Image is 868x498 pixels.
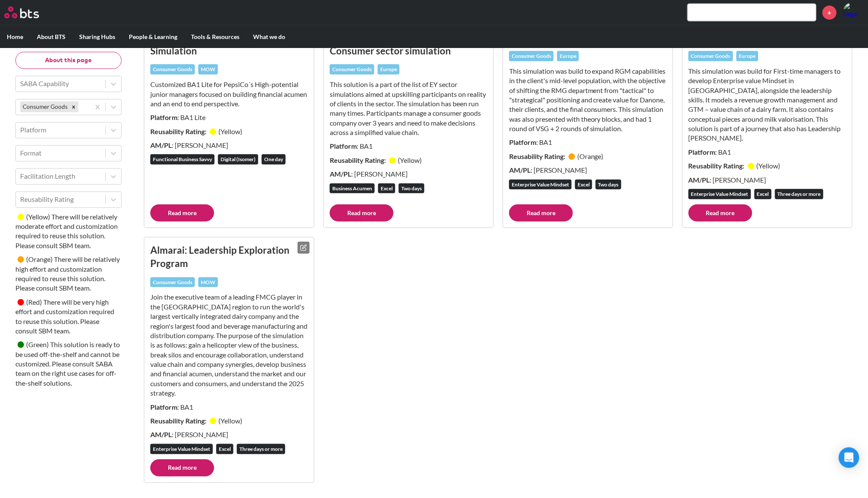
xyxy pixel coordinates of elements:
[218,127,242,135] small: ( Yellow )
[150,430,308,439] p: : [PERSON_NAME]
[150,417,208,425] strong: Reusability Rating:
[575,180,592,190] div: Excel
[737,51,758,61] div: Europe
[689,204,752,222] a: Read more
[150,403,177,411] strong: Platform
[757,162,781,170] small: ( Yellow )
[150,113,308,122] p: : BA1 Lite
[198,277,218,288] div: MOW
[330,169,487,179] p: : [PERSON_NAME]
[843,2,864,23] img: Sagar Bansal
[30,26,72,48] label: About BTS
[689,176,710,184] strong: AM/PL
[509,204,573,222] a: Read more
[150,204,214,222] a: Read more
[689,175,846,185] p: : [PERSON_NAME]
[399,183,424,194] div: Two days
[15,51,122,69] button: About this page
[509,152,567,160] strong: Reusability Rating:
[150,64,195,75] div: Consumer Goods
[150,113,177,121] strong: Platform
[689,147,846,157] p: : BA1
[509,166,531,174] strong: AM/PL
[150,430,172,438] strong: AM/PL
[755,189,772,199] div: Excel
[330,80,487,137] p: This solution is a part of the list of EY sector simulations aimed at upskilling participants on ...
[218,417,242,425] small: ( Yellow )
[398,156,422,164] small: ( Yellow )
[26,255,53,263] small: ( Orange )
[69,101,78,112] div: Remove Consumer Goods
[4,6,55,18] a: Go home
[262,154,286,165] div: One day
[15,255,120,292] small: There will be relatively high effort and customization required to reuse this solution. Please co...
[26,212,50,220] small: ( Yellow )
[20,101,69,112] div: Consumer Goods
[4,6,39,18] img: BTS Logo
[689,162,746,170] strong: Reusability Rating:
[150,154,215,165] div: Functional Business Savvy
[378,64,400,75] div: Europe
[557,51,579,61] div: Europe
[775,189,823,199] div: Three days or more
[184,26,246,48] label: Tools & Resources
[509,165,667,175] p: : [PERSON_NAME]
[218,154,258,165] div: Digital (Isomer)
[150,141,308,150] p: : [PERSON_NAME]
[509,180,572,190] div: Enterprise Value Mindset
[689,66,846,143] p: This simulation was build for First-time managers to develop Enterprise value Mindset in [GEOGRAP...
[839,447,859,468] div: Open Intercom Messenger
[150,127,208,135] strong: Reusability Rating:
[689,51,733,61] div: Consumer Goods
[298,242,310,254] button: Edit content
[26,297,42,306] small: ( Red )
[330,141,487,151] p: : BA1
[122,26,184,48] label: People & Learning
[150,277,195,288] div: Consumer Goods
[843,2,864,23] a: Profile
[15,212,118,249] small: There will be relatively moderate effort and customization required to reuse this solution. Pleas...
[330,156,387,164] strong: Reusability Rating:
[330,64,374,75] div: Consumer Goods
[246,26,292,48] label: What we do
[150,402,308,412] p: : BA1
[198,64,218,75] div: MOW
[26,340,49,348] small: ( Green )
[150,80,308,108] p: Customized BA1 Lite for PepsiCo´s High-potential junior managers focused on building financial ac...
[150,459,214,477] a: Read more
[509,66,667,134] p: This simulation was build to expand RGM capabilities in the client's mid-level population, with t...
[150,141,172,149] strong: AM/PL
[330,170,351,178] strong: AM/PL
[689,148,716,156] strong: Platform
[330,204,394,222] a: Read more
[577,152,604,160] small: ( Orange )
[150,292,308,398] p: Join the executive team of a leading FMCG player in the [GEOGRAPHIC_DATA] region to run the world...
[330,183,375,194] div: Business Acumen
[330,142,357,150] strong: Platform
[509,138,536,146] strong: Platform
[596,180,621,190] div: Two days
[509,51,554,61] div: Consumer Goods
[150,243,308,270] h3: Almarai: Leadership Exploration Program
[689,189,751,199] div: Enterprise Value Mindset
[72,26,122,48] label: Sharing Hubs
[378,183,395,194] div: Excel
[237,444,285,454] div: Three days or more
[216,444,233,454] div: Excel
[823,6,837,20] a: +
[15,297,114,334] small: There will be very high effort and customization required to reuse this solution. Please consult ...
[15,340,120,387] small: This solution is ready to be used off-the-shelf and cannot be customized. Please consult SABA tea...
[509,138,667,147] p: : BA1
[150,444,213,454] div: Enterprise Value Mindset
